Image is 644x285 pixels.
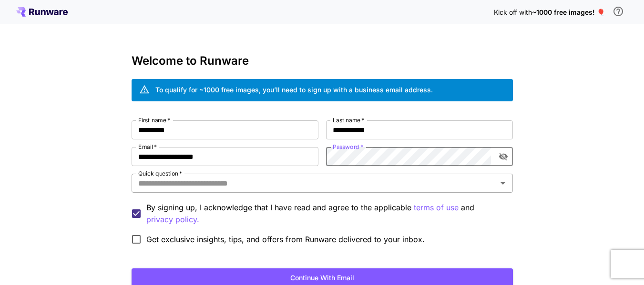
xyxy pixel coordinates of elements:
[132,54,513,68] h3: Welcome to Runware
[146,214,199,226] button: By signing up, I acknowledge that I have read and agree to the applicable terms of use and
[495,148,512,165] button: toggle password visibility
[146,234,425,245] span: Get exclusive insights, tips, and offers from Runware delivered to your inbox.
[496,177,510,190] button: Open
[532,8,605,16] span: ~1000 free images! 🎈
[138,143,157,151] label: Email
[494,8,532,16] span: Kick off with
[414,202,459,214] button: By signing up, I acknowledge that I have read and agree to the applicable and privacy policy.
[138,116,170,124] label: First name
[138,169,182,177] label: Quick question
[146,214,199,226] p: privacy policy.
[146,202,505,226] p: By signing up, I acknowledge that I have read and agree to the applicable and
[609,2,628,21] button: In order to qualify for free credit, you need to sign up with a business email address and click ...
[333,116,364,124] label: Last name
[155,85,433,95] div: To qualify for ~1000 free images, you’ll need to sign up with a business email address.
[333,143,363,151] label: Password
[414,202,459,214] p: terms of use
